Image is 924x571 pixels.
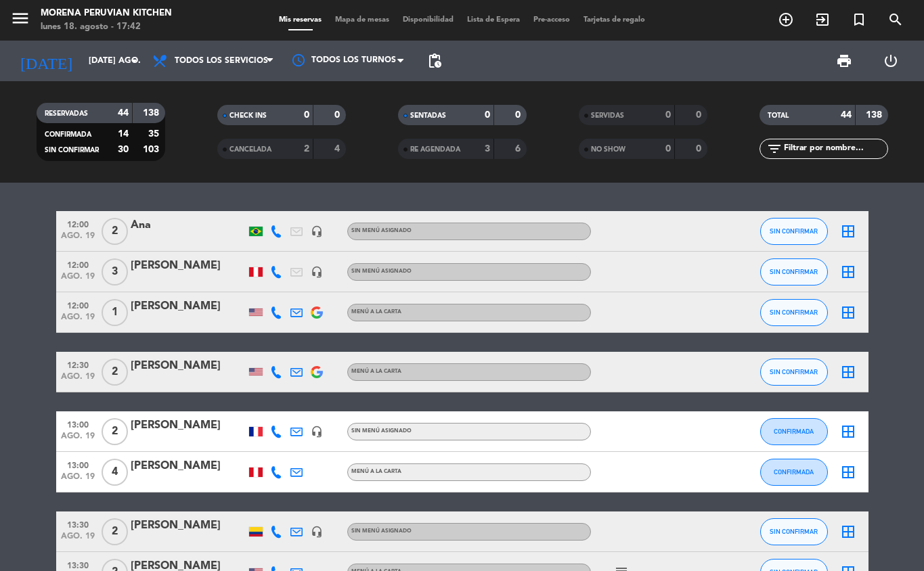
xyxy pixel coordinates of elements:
span: 2 [102,418,128,445]
span: 2 [102,518,128,545]
span: NO SHOW [591,146,625,153]
span: ago. 19 [61,372,95,388]
div: Morena Peruvian Kitchen [41,7,172,20]
span: 13:30 [61,516,95,532]
i: border_all [840,304,856,321]
button: CONFIRMADA [760,418,828,445]
i: filter_list [766,141,783,157]
span: SIN CONFIRMAR [770,528,818,535]
strong: 2 [304,144,309,154]
span: SIN CONFIRMAR [770,368,818,375]
span: Disponibilidad [396,16,460,24]
span: MENÚ A LA CARTA [351,369,401,374]
div: [PERSON_NAME] [131,417,246,434]
span: 13:00 [61,416,95,432]
span: MENÚ A LA CARTA [351,469,401,474]
div: Ana [131,216,246,234]
span: SIN CONFIRMAR [770,309,818,316]
span: 12:30 [61,357,95,372]
span: 12:00 [61,256,95,272]
i: arrow_drop_down [126,53,142,69]
strong: 0 [696,110,704,120]
span: 1 [102,299,128,326]
strong: 44 [118,108,129,118]
span: TOTAL [768,112,789,119]
span: ago. 19 [61,472,95,488]
i: menu [10,8,30,28]
strong: 44 [841,110,852,120]
button: SIN CONFIRMAR [760,258,828,285]
span: Pre-acceso [527,16,577,24]
span: 4 [102,459,128,486]
span: pending_actions [426,53,443,69]
span: ago. 19 [61,231,95,247]
div: [PERSON_NAME] [131,298,246,315]
i: border_all [840,524,856,540]
strong: 138 [143,108,162,118]
span: 12:00 [61,216,95,231]
strong: 35 [148,129,162,139]
button: SIN CONFIRMAR [760,218,828,245]
strong: 0 [665,144,671,154]
span: RESERVADAS [45,110,88,117]
span: ago. 19 [61,432,95,447]
strong: 0 [334,110,343,120]
span: ago. 19 [61,272,95,288]
span: 12:00 [61,297,95,313]
i: headset_mic [311,266,323,278]
i: headset_mic [311,225,323,237]
i: exit_to_app [814,12,831,28]
span: Sin menú asignado [351,228,412,233]
span: SIN CONFIRMAR [770,268,818,275]
div: [PERSON_NAME] [131,517,246,534]
button: CONFIRMADA [760,459,828,486]
i: turned_in_not [851,12,867,28]
span: MENÚ A LA CARTA [351,309,401,315]
i: add_circle_outline [778,12,794,28]
span: Sin menú asignado [351,428,412,434]
span: 3 [102,258,128,285]
button: SIN CONFIRMAR [760,299,828,326]
i: border_all [840,364,856,380]
i: border_all [840,223,856,239]
span: 13:00 [61,457,95,472]
i: search [887,12,904,28]
strong: 14 [118,129,129,139]
strong: 6 [515,144,523,154]
span: Sin menú asignado [351,528,412,534]
div: LOG OUT [867,41,914,81]
span: Todos los servicios [175,56,268,66]
span: 2 [102,218,128,245]
span: Sin menú asignado [351,269,412,274]
span: SENTADAS [410,112,446,119]
div: [PERSON_NAME] [131,357,246,375]
i: headset_mic [311,426,323,438]
span: SERVIDAS [591,112,624,119]
span: CONFIRMADA [45,131,91,138]
div: lunes 18. agosto - 17:42 [41,20,172,34]
span: SIN CONFIRMAR [45,147,99,154]
i: border_all [840,424,856,440]
strong: 30 [118,145,129,154]
span: Tarjetas de regalo [577,16,652,24]
strong: 0 [304,110,309,120]
span: RE AGENDADA [410,146,460,153]
span: Lista de Espera [460,16,527,24]
span: Mis reservas [272,16,328,24]
span: CONFIRMADA [774,468,814,476]
span: ago. 19 [61,313,95,328]
i: [DATE] [10,46,82,76]
span: CANCELADA [229,146,271,153]
img: google-logo.png [311,306,323,319]
strong: 0 [515,110,523,120]
i: border_all [840,464,856,480]
i: border_all [840,264,856,280]
button: SIN CONFIRMAR [760,518,828,545]
span: Mapa de mesas [328,16,396,24]
input: Filtrar por nombre... [783,141,887,156]
span: 2 [102,359,128,386]
strong: 0 [696,144,704,154]
strong: 4 [334,144,343,154]
strong: 3 [485,144,490,154]
img: google-logo.png [311,366,323,378]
